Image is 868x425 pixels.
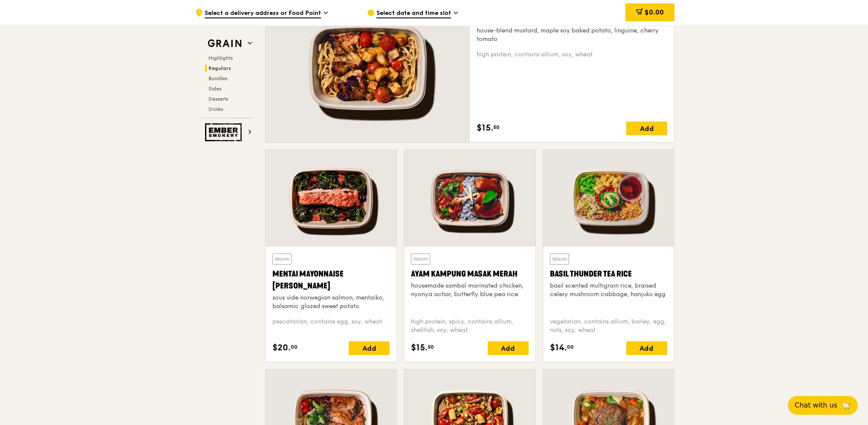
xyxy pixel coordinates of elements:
[477,26,667,44] div: house-blend mustard, maple soy baked potato, linguine, cherry tomato
[291,343,298,350] span: 00
[567,343,574,350] span: 00
[208,55,233,61] span: Highlights
[411,317,528,335] div: high protein, spicy, contains allium, shellfish, soy, wheat
[645,8,664,16] span: $0.00
[488,341,529,355] div: Add
[626,122,667,135] div: Add
[550,282,667,299] div: basil scented multigrain rice, braised celery mushroom cabbage, hanjuku egg
[349,341,390,355] div: Add
[272,317,390,335] div: pescatarian, contains egg, soy, wheat
[208,65,231,71] span: Regulars
[208,106,223,112] span: Drinks
[788,396,858,415] button: Chat with us🦙
[477,122,493,134] span: $15.
[841,400,851,410] span: 🦙
[411,341,428,354] span: $15.
[411,253,430,265] div: Warm
[550,317,667,335] div: vegetarian, contains allium, barley, egg, nuts, soy, wheat
[272,253,292,265] div: Warm
[205,36,244,51] img: Grain web logo
[550,268,667,280] div: Basil Thunder Tea Rice
[477,50,667,59] div: high protein, contains allium, soy, wheat
[376,9,451,18] span: Select date and time slot
[626,341,667,355] div: Add
[272,294,390,311] div: sous vide norwegian salmon, mentaiko, balsamic glazed sweet potato
[493,124,500,131] span: 50
[205,123,244,141] img: Ember Smokery web logo
[411,268,528,280] div: Ayam Kampung Masak Merah
[272,268,390,292] div: Mentai Mayonnaise [PERSON_NAME]
[272,341,291,354] span: $20.
[208,86,221,92] span: Sides
[208,76,227,82] span: Bundles
[550,341,567,354] span: $14.
[428,343,434,350] span: 50
[208,96,228,102] span: Desserts
[550,253,569,265] div: Warm
[205,9,321,18] span: Select a delivery address or Food Point
[795,400,837,410] span: Chat with us
[411,282,528,299] div: housemade sambal marinated chicken, nyonya achar, butterfly blue pea rice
